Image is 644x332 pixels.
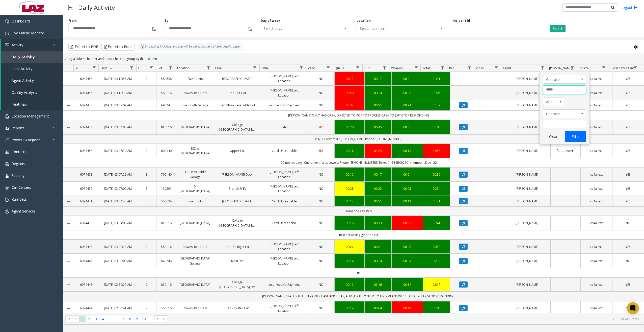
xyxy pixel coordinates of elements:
[338,199,361,204] div: 00:17
[264,256,305,266] a: [PERSON_NAME] Left Location
[507,125,548,130] a: [PERSON_NAME]
[338,76,361,81] a: 01:13
[264,242,305,251] a: [PERSON_NAME] Left Location
[1,63,63,75] a: Lane Activity
[73,230,644,240] td: ticket nt wrking gther be cRf
[357,18,371,23] label: Location
[368,186,388,191] a: 00:23
[626,91,630,95] span: YES
[63,149,73,153] a: Collapse Details
[395,186,420,191] a: 00:03
[12,31,44,35] span: Live Queue Monitor
[251,64,258,71] a: Lane Filter Menu
[179,256,211,266] a: [GEOGRAPHIC_DATA] Garage
[338,90,361,95] a: 00:50
[626,103,630,107] span: YES
[1,39,63,51] a: Activity
[5,31,9,35] img: 'icon'
[626,221,630,225] span: NO
[217,148,258,153] a: Upper Exit
[76,244,96,249] a: 6074447
[319,199,324,203] span: NO
[626,172,630,177] span: YES
[128,64,135,71] a: Date Filter Menu
[426,90,447,95] a: 01:06
[68,43,100,51] button: Export to PDF
[615,244,641,249] a: YES
[395,172,420,177] a: 00:01
[426,148,447,153] a: 04:58
[159,90,173,95] a: 580116
[615,90,641,95] a: YES
[439,64,446,71] a: Total Filter Menu
[1,51,63,63] a: Daily Activity
[368,148,388,153] div: 04:23
[413,64,419,71] a: Wrapup Filter Menu
[507,172,548,177] a: [PERSON_NAME]
[73,111,644,120] td: [PERSON_NAME] ONLY HAS CASH; DIRECTED TO POF TO PROCESS CASH TO EXIT-STOP RESPONDING
[319,172,324,177] span: NO
[264,184,305,194] a: [PERSON_NAME] Left Location
[626,125,630,129] span: YES
[368,103,388,108] div: 00:51
[159,244,173,249] a: 580116
[395,90,420,95] a: 00:02
[217,244,258,249] a: Red - P2 Right Exit
[626,149,630,153] span: YES
[493,64,499,71] a: Video Filter Menu
[507,221,548,225] a: [PERSON_NAME]
[311,103,332,108] a: NO
[426,76,447,81] a: 01:31
[319,245,324,249] span: NO
[584,103,609,108] a: cc4allext
[5,43,9,47] img: 'icon'
[217,218,258,228] a: College [GEOGRAPHIC_DATA] Exit
[12,42,23,47] span: Activity
[12,66,32,71] span: Lane Activity
[368,90,388,95] div: 00:14
[205,64,212,71] a: Location Filter Menu
[311,148,332,153] a: YES
[261,18,280,23] label: Day of week
[426,244,447,249] div: 00:50
[554,148,577,153] a: feras seweis
[140,221,153,225] a: 3
[381,64,388,71] a: Dur Filter Menu
[102,199,133,204] a: [DATE] 03:04:43 AM
[102,244,133,249] a: [DATE] 03:00:13 AM
[338,186,361,191] a: 00:28
[600,64,607,71] a: Source Filter Menu
[140,90,153,95] a: 3
[311,125,332,130] a: YES
[453,18,470,23] label: Incident Id
[102,125,133,130] a: [DATE] 03:08:03 AM
[426,199,447,204] a: 01:21
[264,148,305,153] a: Card Unreadable
[550,25,566,32] button: Select
[311,186,332,191] a: NO
[338,172,361,177] div: 00:12
[507,103,548,108] a: [PERSON_NAME]
[584,148,609,153] a: cc4allext
[426,172,447,177] a: 00:30
[338,148,361,153] div: 00:16
[63,125,73,129] a: Collapse Details
[395,199,420,204] a: 00:13
[217,172,258,177] a: [PERSON_NAME] Door
[543,110,577,118] span: Contains
[12,54,35,59] span: Daily Activity
[368,244,388,249] a: 00:21
[12,149,26,154] span: Contacts
[368,125,388,130] a: 00:45
[426,125,447,130] a: 01:06
[261,25,331,32] span: Select day...
[159,199,173,204] a: 580638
